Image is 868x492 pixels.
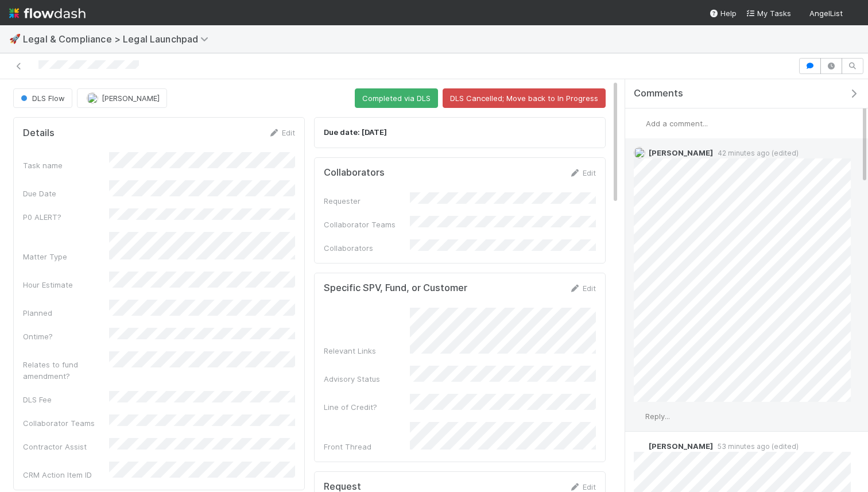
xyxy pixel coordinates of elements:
span: DLS Flow [18,94,65,103]
button: Completed via DLS [355,88,438,108]
span: 42 minutes ago (edited) [713,149,799,157]
div: Due Date [23,188,109,199]
img: avatar_0a9e60f7-03da-485c-bb15-a40c44fcec20.png [634,411,645,423]
div: Hour Estimate [23,279,109,290]
h5: Specific SPV, Fund, or Customer [324,282,467,294]
span: [PERSON_NAME] [649,148,713,157]
span: Legal & Compliance > Legal Launchpad [23,33,214,45]
h5: Collaborators [324,167,385,179]
div: Relates to fund amendment? [23,359,109,382]
h5: Details [23,127,55,139]
img: avatar_b5be9b1b-4537-4870-b8e7-50cc2287641b.png [634,147,645,158]
div: Matter Type [23,251,109,262]
img: avatar_0a9e60f7-03da-485c-bb15-a40c44fcec20.png [634,118,646,129]
span: AngelList [809,9,843,18]
a: Edit [569,482,596,491]
a: Edit [569,168,596,177]
span: Reply... [645,412,670,421]
div: Line of Credit? [324,401,410,413]
div: Contractor Assist [23,441,109,452]
span: [PERSON_NAME] [649,441,713,451]
div: Requester [324,195,410,207]
div: Ontime? [23,331,109,342]
div: Planned [23,307,109,319]
a: Edit [268,128,295,137]
button: DLS Flow [13,88,72,108]
span: 53 minutes ago (edited) [713,442,799,451]
div: Collaborator Teams [23,417,109,429]
div: P0 ALERT? [23,211,109,223]
div: DLS Fee [23,394,109,405]
img: avatar_0a9e60f7-03da-485c-bb15-a40c44fcec20.png [634,440,645,452]
strong: Due date: [DATE] [324,127,387,137]
span: 🚀 [9,34,21,44]
div: CRM Action Item ID [23,469,109,481]
div: Front Thread [324,441,410,452]
div: Relevant Links [324,345,410,357]
div: Collaborators [324,242,410,254]
span: Comments [634,88,683,99]
img: avatar_0a9e60f7-03da-485c-bb15-a40c44fcec20.png [847,8,859,20]
span: My Tasks [746,9,791,18]
img: logo-inverted-e16ddd16eac7371096b0.svg [9,3,86,23]
div: Task name [23,160,109,171]
button: DLS Cancelled; Move back to In Progress [443,88,606,108]
a: Edit [569,284,596,293]
div: Help [709,7,737,19]
div: Advisory Status [324,373,410,385]
a: My Tasks [746,7,791,19]
span: Add a comment... [646,119,708,128]
div: Collaborator Teams [324,219,410,230]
